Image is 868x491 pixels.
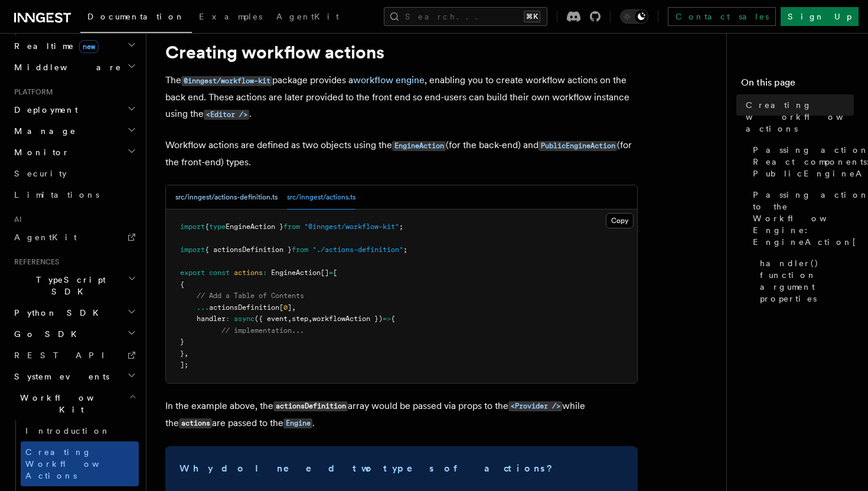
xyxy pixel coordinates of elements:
button: Deployment [9,99,139,120]
span: } [180,338,184,346]
span: Middleware [9,61,122,73]
button: TypeScript SDK [9,269,139,302]
span: Python SDK [9,307,106,319]
h4: On this page [741,76,854,94]
button: src/inngest/actions.ts [287,185,355,210]
button: Realtimenew [9,35,139,57]
span: export [180,269,205,277]
code: Engine [283,418,312,428]
span: AI [9,215,22,224]
strong: Why do I need two types of actions? [180,463,555,474]
span: Introduction [25,426,110,436]
a: Sign Up [781,7,859,26]
button: Middleware [9,57,139,78]
span: // implementation... [221,326,304,335]
a: @inngest/workflow-kit [181,74,272,86]
span: from [292,245,308,254]
span: Manage [9,125,76,137]
a: <Editor /> [204,108,249,119]
span: [ [333,269,337,277]
span: ({ event [254,315,288,323]
a: PublicEngineAction [539,139,617,150]
span: , [288,315,292,323]
span: step [292,315,308,323]
button: Go SDK [9,323,139,345]
span: { actionsDefinition } [205,245,292,254]
button: Toggle dark mode [620,9,648,24]
span: ; [399,222,403,231]
span: import [180,222,205,231]
span: handler [197,315,226,323]
span: References [9,257,59,267]
button: Workflow Kit [9,387,139,420]
span: type [209,222,226,231]
span: actions [234,269,263,277]
kbd: ⌘K [524,11,540,22]
a: REST API [9,345,139,366]
a: Security [9,163,139,184]
span: REST API [14,351,115,360]
a: Examples [192,4,269,32]
p: Workflow actions are defined as two objects using the (for the back-end) and (for the front-end) ... [165,137,638,171]
span: : [226,315,230,323]
h1: Creating workflow actions [165,41,638,63]
code: actionsDefinition [273,401,348,411]
span: EngineAction [271,269,321,277]
a: handler() function argument properties [755,253,854,309]
span: Monitor [9,146,70,158]
button: src/inngest/actions-definition.ts [175,185,278,210]
span: ] [288,303,292,312]
a: Creating workflow actions [741,94,854,139]
p: The package provides a , enabling you to create workflow actions on the back end. These actions a... [165,72,638,123]
code: PublicEngineAction [539,141,617,151]
span: Workflow Kit [9,392,129,415]
a: Limitations [9,184,139,205]
a: Engine [283,417,312,428]
span: async [234,315,254,323]
span: = [329,269,333,277]
a: Contact sales [668,7,776,26]
button: Monitor [9,142,139,163]
span: TypeScript SDK [9,274,128,297]
span: EngineAction } [226,222,283,231]
span: "@inngest/workflow-kit" [304,222,399,231]
span: AgentKit [276,12,339,21]
p: In the example above, the array would be passed via props to the while the are passed to the . [165,398,638,432]
span: { [205,222,209,231]
a: EngineAction [392,139,446,150]
a: Documentation [80,4,192,33]
code: actions [179,418,212,428]
span: new [79,40,99,53]
button: System events [9,366,139,387]
a: Creating Workflow Actions [21,441,139,486]
a: AgentKit [9,227,139,248]
span: ; [403,245,407,254]
a: Introduction [21,420,139,441]
code: @inngest/workflow-kit [181,76,272,86]
span: { [180,280,184,289]
a: <Provider /> [508,400,562,411]
span: Platform [9,87,53,97]
span: const [209,269,230,277]
span: from [283,222,300,231]
span: import [180,245,205,254]
a: workflow engine [353,74,425,86]
span: workflowAction }) [312,315,383,323]
span: handler() function argument properties [760,257,854,305]
a: Passing actions to the React components: PublicEngineAction[] [748,139,854,184]
span: { [391,315,395,323]
span: "./actions-definition" [312,245,403,254]
code: <Editor /> [204,110,249,120]
span: AgentKit [14,233,77,242]
span: Documentation [87,12,185,21]
a: Passing actions to the Workflow Engine: EngineAction[] [748,184,854,253]
span: , [308,315,312,323]
span: ... [197,303,209,312]
button: Copy [606,213,634,228]
span: Go SDK [9,328,84,340]
span: // Add a Table of Contents [197,292,304,300]
span: Examples [199,12,262,21]
span: 0 [283,303,288,312]
span: Creating Workflow Actions [25,447,128,480]
span: } [180,349,184,358]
